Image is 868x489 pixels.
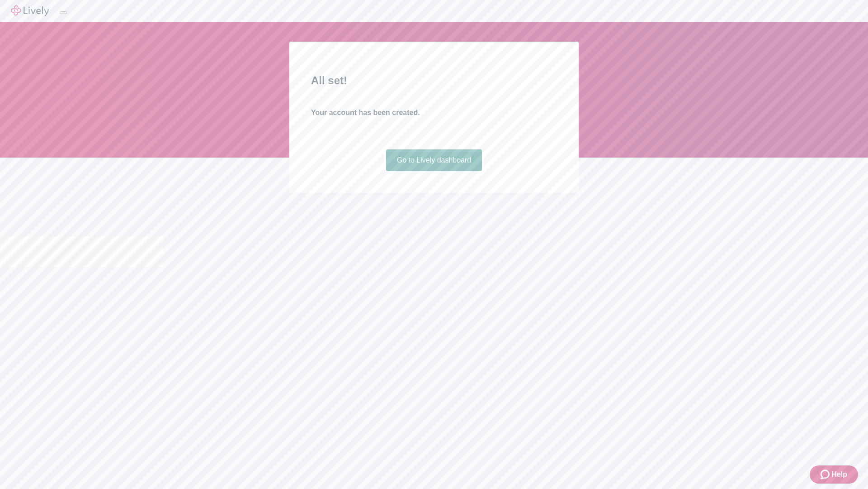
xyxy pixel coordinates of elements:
[60,11,67,14] button: Log out
[810,465,858,484] button: Zendesk support iconHelp
[311,72,557,89] h2: All set!
[11,5,49,16] img: Lively
[821,469,831,480] svg: Zendesk support icon
[311,107,557,118] h4: Your account has been created.
[386,149,482,171] a: Go to Lively dashboard
[831,469,847,480] span: Help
